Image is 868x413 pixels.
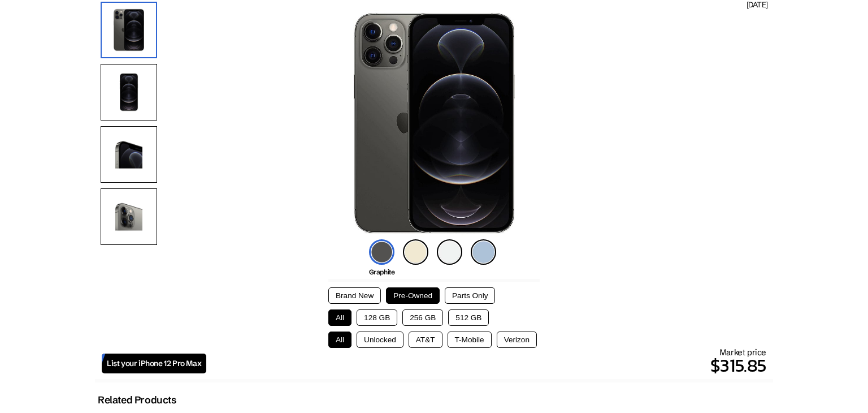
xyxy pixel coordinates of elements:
[101,126,157,183] img: Side
[107,359,201,368] span: List your iPhone 12 Pro Max
[448,332,492,348] button: T-Mobile
[357,309,397,326] button: 128 GB
[409,332,442,348] button: AT&T
[357,332,403,348] button: Unlocked
[471,239,496,265] img: pacific-blue-icon
[98,394,176,406] h2: Related Products
[403,239,428,265] img: gold-icon
[353,10,515,236] img: iPhone 12 Pro Max
[386,287,440,304] button: Pre-Owned
[101,64,157,121] img: Front
[328,287,381,304] button: Brand New
[369,268,395,276] span: Graphite
[206,352,766,379] p: $315.85
[445,287,495,304] button: Parts Only
[328,332,351,348] button: All
[448,309,489,326] button: 512 GB
[102,354,206,373] a: List your iPhone 12 Pro Max
[206,347,766,379] div: Market price
[437,239,462,265] img: silver-icon
[497,332,537,348] button: Verizon
[101,2,157,58] img: iPhone 12 Pro Max
[101,188,157,245] img: Camera
[328,309,351,326] button: All
[369,239,394,265] img: graphite-icon
[402,309,443,326] button: 256 GB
